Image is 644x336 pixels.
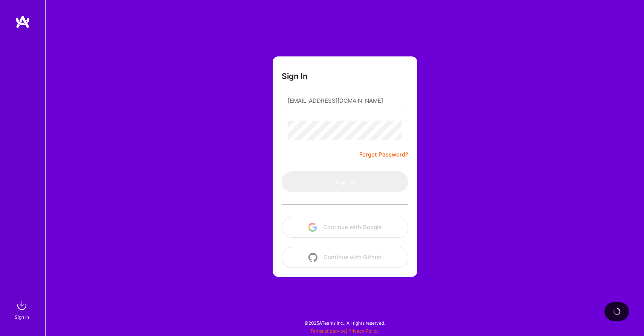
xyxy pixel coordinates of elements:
a: Terms of Service [310,328,346,334]
img: logo [15,15,30,29]
img: icon [308,253,317,262]
button: Sign In [282,171,408,192]
a: Forgot Password? [359,150,408,159]
button: Continue with Google [282,217,408,238]
button: Continue with Github [282,247,408,268]
span: | [310,328,379,334]
img: sign in [14,298,29,313]
div: Sign In [15,313,29,321]
img: icon [308,223,317,232]
a: sign inSign In [16,298,29,321]
input: Email... [288,91,402,110]
img: loading [613,308,621,315]
h3: Sign In [282,71,308,81]
a: Privacy Policy [348,328,379,334]
div: © 2025 ATeams Inc., All rights reserved. [45,313,644,332]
